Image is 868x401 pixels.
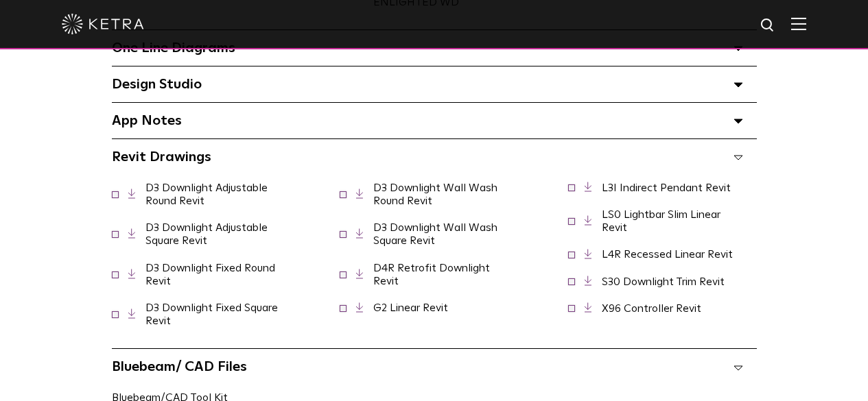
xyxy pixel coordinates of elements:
a: D3 Downlight Adjustable Square Revit [145,222,268,246]
span: Revit Drawings [112,150,211,164]
span: Bluebeam/ CAD Files [112,360,247,374]
a: D3 Downlight Wall Wash Square Revit [373,222,497,246]
a: X96 Controller Revit [602,303,701,314]
span: One Line Diagrams [112,41,235,55]
img: Hamburger%20Nav.svg [791,17,806,30]
a: D3 Downlight Wall Wash Round Revit [373,182,497,206]
img: ketra-logo-2019-white [62,14,144,34]
a: L3I Indirect Pendant Revit [602,182,731,193]
span: Design Studio [112,77,202,91]
a: LS0 Lightbar Slim Linear Revit [602,209,720,233]
a: G2 Linear Revit [373,302,448,313]
a: D3 Downlight Adjustable Round Revit [145,182,268,206]
span: App Notes [112,114,182,127]
a: D4R Retrofit Downlight Revit [373,263,490,287]
a: D3 Downlight Fixed Square Revit [145,302,278,326]
a: L4R Recessed Linear Revit [602,249,733,260]
a: S30 Downlight Trim Revit [602,276,725,287]
a: D3 Downlight Fixed Round Revit [145,263,275,287]
img: search icon [760,17,777,34]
